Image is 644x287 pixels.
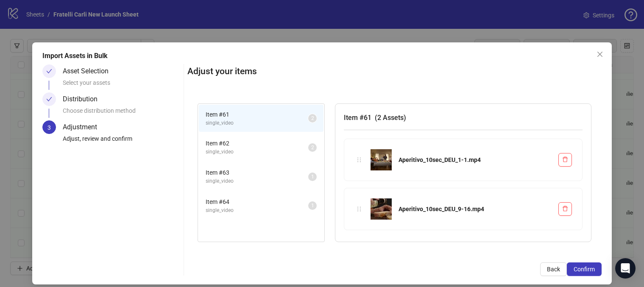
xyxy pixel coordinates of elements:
span: delete [562,206,568,212]
span: single_video [206,206,308,215]
span: 2 [311,115,314,121]
div: Choose distribution method [63,106,181,120]
div: holder [354,155,364,164]
span: Item # 63 [206,168,308,177]
div: Select your assets [63,78,181,92]
span: check [46,96,52,102]
sup: 1 [308,173,317,181]
button: Delete [558,153,572,167]
span: ( 2 Assets ) [375,114,406,122]
span: single_video [206,148,308,156]
div: holder [354,204,364,214]
h3: Item # 61 [344,112,583,123]
span: close [597,51,603,58]
img: Aperitivo_10sec_DEU_9-16.mp4 [371,198,392,220]
span: Confirm [574,266,595,273]
div: Distribution [63,92,104,106]
div: Adjust, review and confirm [63,134,181,148]
button: Confirm [567,262,602,276]
span: Item # 61 [206,110,308,119]
span: holder [356,157,362,163]
span: single_video [206,177,308,185]
span: check [46,68,52,74]
span: 3 [47,124,51,131]
div: Asset Selection [63,64,115,78]
sup: 2 [308,114,317,123]
span: holder [356,206,362,212]
span: 2 [311,145,314,150]
span: 1 [311,174,314,180]
button: Close [593,47,607,61]
div: Aperitivo_10sec_DEU_1-1.mp4 [399,155,552,164]
div: Aperitivo_10sec_DEU_9-16.mp4 [399,204,552,214]
div: Import Assets in Bulk [42,51,602,61]
span: single_video [206,119,308,127]
span: delete [562,156,568,162]
span: Item # 64 [206,197,308,206]
div: Adjustment [63,120,104,134]
sup: 2 [308,143,317,152]
span: Back [547,266,560,273]
img: Aperitivo_10sec_DEU_1-1.mp4 [371,149,392,170]
sup: 1 [308,201,317,210]
div: Open Intercom Messenger [615,258,636,279]
span: 1 [311,203,314,209]
button: Delete [558,202,572,216]
button: Back [540,262,567,276]
span: Item # 62 [206,139,308,148]
h2: Adjust your items [187,64,602,78]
